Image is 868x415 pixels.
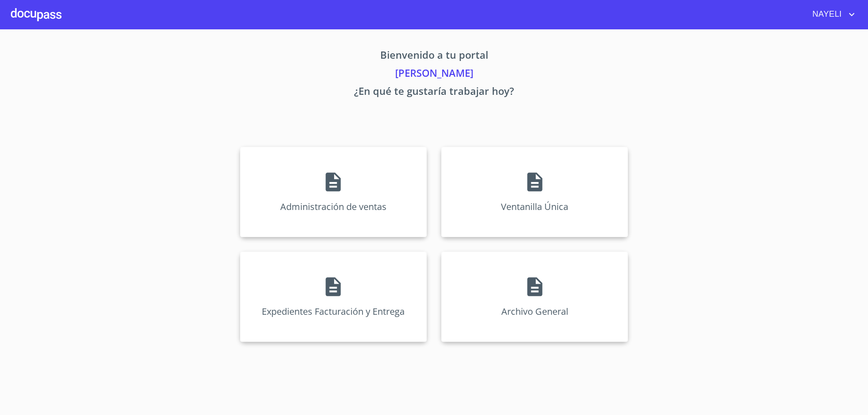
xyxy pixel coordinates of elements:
[501,201,568,213] p: Ventanilla Única
[156,47,712,65] p: Bienvenido a tu portal
[262,305,405,317] p: Expedientes Facturación y Entrega
[280,201,387,213] p: Administración de ventas
[806,7,846,22] span: NAYELI
[156,65,712,84] p: [PERSON_NAME]
[501,305,568,317] p: Archivo General
[806,7,857,22] button: account of current user
[156,84,712,102] p: ¿En qué te gustaría trabajar hoy?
